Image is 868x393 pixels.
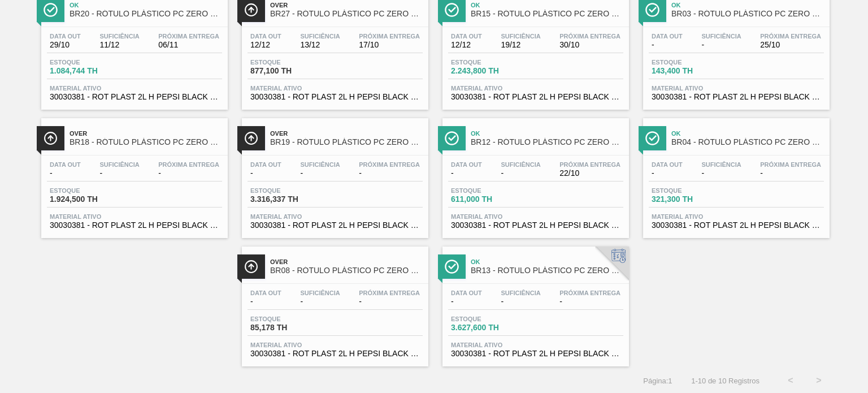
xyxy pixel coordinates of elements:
[70,10,222,18] span: BR20 - RÓTULO PLÁSTICO PC ZERO 2L H
[50,67,129,75] span: 1.084,744 TH
[451,349,620,358] span: 30030381 - ROT PLAST 2L H PEPSI BLACK NIV24
[471,258,623,265] span: Ok
[643,377,672,385] span: Página : 1
[652,41,683,49] span: -
[70,130,222,137] span: Over
[760,161,821,168] span: Próxima Entrega
[445,3,459,17] img: Ícone
[451,85,620,92] span: Material ativo
[250,290,281,296] span: Data out
[250,41,281,49] span: 12/12
[671,138,824,146] span: BR04 - RÓTULO PLÁSTICO PC ZERO 2L H
[359,290,420,296] span: Próxima Entrega
[451,297,482,306] span: -
[99,169,139,178] span: -
[451,323,530,332] span: 3.627,600 TH
[359,33,420,40] span: Próxima Entrega
[701,41,741,49] span: -
[645,131,659,145] img: Ícone
[445,260,459,274] img: Ícone
[471,2,623,8] span: Ok
[701,161,741,168] span: Suficiência
[645,3,659,17] img: Ícone
[50,213,219,220] span: Material ativo
[501,161,540,168] span: Suficiência
[250,297,281,306] span: -
[671,10,824,18] span: BR03 - RÓTULO PLÁSTICO PC ZERO 2L H
[270,2,423,8] span: Over
[270,258,423,265] span: Over
[250,33,281,40] span: Data out
[501,297,540,306] span: -
[652,161,683,168] span: Data out
[559,290,620,296] span: Próxima Entrega
[559,41,620,49] span: 30/10
[70,2,222,8] span: Ok
[50,93,219,101] span: 30030381 - ROT PLAST 2L H PEPSI BLACK NIV24
[559,169,620,178] span: 22/10
[451,33,482,40] span: Data out
[652,213,821,220] span: Material ativo
[451,195,530,204] span: 611,000 TH
[99,161,139,168] span: Suficiência
[250,161,281,168] span: Data out
[250,316,329,322] span: Estoque
[300,169,340,178] span: -
[50,59,129,66] span: Estoque
[652,59,731,66] span: Estoque
[451,41,482,49] span: 12/12
[451,221,620,230] span: 30030381 - ROT PLAST 2L H PEPSI BLACK NIV24
[451,59,530,66] span: Estoque
[233,238,434,366] a: ÍconeOverBR08 - RÓTULO PLÁSTICO PC ZERO 2L HData out-Suficiência-Próxima Entrega-Estoque85,178 TH...
[434,110,635,238] a: ÍconeOkBR12 - RÓTULO PLÁSTICO PC ZERO 2L HData out-Suficiência-Próxima Entrega22/10Estoque611,000...
[451,187,530,194] span: Estoque
[559,161,620,168] span: Próxima Entrega
[233,110,434,238] a: ÍconeOverBR19 - RÓTULO PLÁSTICO PC ZERO 2L HData out-Suficiência-Próxima Entrega-Estoque3.316,337...
[559,33,620,40] span: Próxima Entrega
[501,33,540,40] span: Suficiência
[33,110,233,238] a: ÍconeOverBR18 - RÓTULO PLÁSTICO PC ZERO 2L HData out-Suficiência-Próxima Entrega-Estoque1.924,500...
[300,161,340,168] span: Suficiência
[158,169,219,178] span: -
[250,221,420,230] span: 30030381 - ROT PLAST 2L H PEPSI BLACK NIV24
[451,342,620,348] span: Material ativo
[501,41,540,49] span: 19/12
[652,187,731,194] span: Estoque
[70,138,222,146] span: BR18 - RÓTULO PLÁSTICO PC ZERO 2L H
[652,221,821,230] span: 30030381 - ROT PLAST 2L H PEPSI BLACK NIV24
[250,213,420,220] span: Material ativo
[270,10,423,18] span: BR27 - RÓTULO PLÁSTICO PC ZERO 2L H
[451,67,530,75] span: 2.243,800 TH
[300,297,340,306] span: -
[44,131,58,145] img: Ícone
[250,67,329,75] span: 877,100 TH
[50,41,81,49] span: 29/10
[671,2,824,8] span: Ok
[244,3,258,17] img: Ícone
[250,342,420,348] span: Material ativo
[244,260,258,274] img: Ícone
[451,161,482,168] span: Data out
[471,10,623,18] span: BR15 - RÓTULO PLÁSTICO PC ZERO 2L H
[359,169,420,178] span: -
[50,195,129,204] span: 1.924,500 TH
[451,316,530,322] span: Estoque
[300,41,340,49] span: 13/12
[250,169,281,178] span: -
[250,195,329,204] span: 3.316,337 TH
[501,290,540,296] span: Suficiência
[158,41,219,49] span: 06/11
[359,41,420,49] span: 17/10
[50,169,81,178] span: -
[559,297,620,306] span: -
[250,59,329,66] span: Estoque
[250,85,420,92] span: Material ativo
[300,290,340,296] span: Suficiência
[50,221,219,230] span: 30030381 - ROT PLAST 2L H PEPSI BLACK NIV24
[471,266,623,275] span: BR13 - RÓTULO PLÁSTICO PC ZERO 2L H
[652,93,821,101] span: 30030381 - ROT PLAST 2L H PEPSI BLACK NIV24
[158,161,219,168] span: Próxima Entrega
[652,67,731,75] span: 143,400 TH
[471,130,623,137] span: Ok
[44,3,58,17] img: Ícone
